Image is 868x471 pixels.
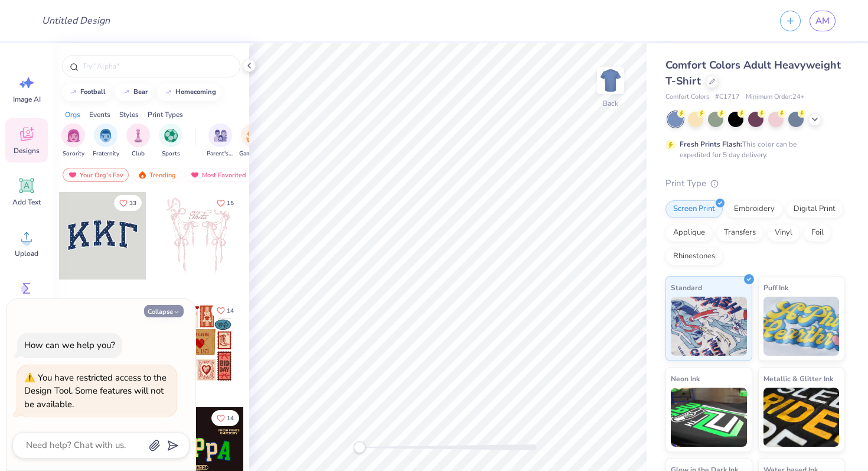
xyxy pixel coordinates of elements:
div: Trending [132,168,181,182]
div: Vinyl [767,224,800,242]
button: Collapse [144,305,184,317]
div: Styles [119,109,139,120]
div: filter for Fraternity [93,124,119,158]
img: Back [599,69,622,92]
div: filter for Game Day [239,124,266,158]
span: Image AI [13,95,41,104]
button: bear [115,83,153,101]
img: Neon Ink [671,388,747,447]
span: Standard [671,281,702,294]
button: filter button [126,124,150,158]
button: Like [211,195,239,211]
div: filter for Sorority [61,124,85,158]
div: Back [603,98,618,109]
a: AM [810,11,836,31]
div: Transfers [716,224,763,242]
div: Digital Print [786,200,843,218]
div: Events [89,109,110,120]
button: Like [114,195,142,211]
span: Parent's Weekend [207,150,234,158]
img: trend_line.gif [122,89,131,96]
div: Screen Print [665,200,723,218]
span: Game Day [239,150,266,158]
img: Sports Image [164,129,178,142]
span: Designs [14,146,40,155]
button: filter button [159,124,182,158]
div: football [80,89,106,95]
span: Sorority [63,150,84,158]
div: filter for Sports [159,124,182,158]
span: Puff Ink [763,281,788,294]
div: Orgs [65,109,80,120]
span: Metallic & Glitter Ink [763,372,833,385]
strong: Fresh Prints Flash: [680,139,742,149]
span: Add Text [12,197,41,207]
button: filter button [207,124,234,158]
span: Comfort Colors [665,92,709,102]
div: You have restricted access to the Design Tool. Some features will not be available. [24,372,167,410]
span: # C1717 [715,92,740,102]
div: Your Org's Fav [63,168,129,182]
div: Foil [804,224,831,242]
div: This color can be expedited for 5 day delivery. [680,139,825,160]
span: AM [815,14,830,28]
span: 33 [129,200,136,206]
div: Print Types [148,109,183,120]
span: 15 [227,200,234,206]
div: filter for Parent's Weekend [207,124,234,158]
input: Try "Alpha" [81,60,233,72]
span: Upload [15,249,38,258]
div: bear [133,89,148,95]
span: Neon Ink [671,372,700,385]
input: Untitled Design [32,9,119,33]
img: trending.gif [138,171,147,179]
span: Minimum Order: 24 + [746,92,805,102]
img: trend_line.gif [68,89,78,96]
img: most_fav.gif [68,171,77,179]
div: Applique [665,224,713,242]
div: How can we help you? [24,339,115,351]
button: filter button [61,124,85,158]
button: filter button [93,124,119,158]
img: Game Day Image [246,129,260,142]
span: Fraternity [93,150,119,158]
button: filter button [239,124,266,158]
img: Metallic & Glitter Ink [763,388,840,447]
img: Puff Ink [763,297,840,356]
img: Sorority Image [67,129,80,142]
span: Sports [162,150,180,158]
div: Embroidery [726,200,782,218]
img: most_fav.gif [190,171,200,179]
span: 14 [227,415,234,421]
span: Comfort Colors Adult Heavyweight T-Shirt [665,58,841,88]
img: Standard [671,297,747,356]
button: Like [211,303,239,319]
div: Print Type [665,177,844,190]
button: homecoming [157,83,221,101]
div: Rhinestones [665,248,723,265]
img: Parent's Weekend Image [214,129,227,142]
div: filter for Club [126,124,150,158]
img: trend_line.gif [164,89,173,96]
img: Club Image [132,129,145,142]
span: 14 [227,308,234,314]
div: homecoming [175,89,216,95]
div: Accessibility label [354,441,366,453]
button: football [62,83,111,101]
span: Club [132,150,145,158]
img: Fraternity Image [99,129,112,142]
button: Like [211,410,239,426]
div: Most Favorited [185,168,252,182]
